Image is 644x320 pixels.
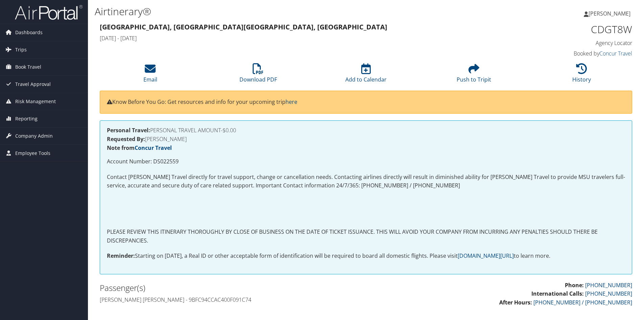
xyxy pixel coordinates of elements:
p: PLEASE REVIEW THIS ITINERARY THOROUGHLY BY CLOSE OF BUSINESS ON THE DATE OF TICKET ISSUANCE. THIS... [107,228,625,245]
a: [PHONE_NUMBER] [585,290,632,297]
h4: Agency Locator [507,39,632,47]
strong: After Hours: [499,299,532,306]
span: Reporting [15,110,38,127]
strong: [GEOGRAPHIC_DATA], [GEOGRAPHIC_DATA] [GEOGRAPHIC_DATA], [GEOGRAPHIC_DATA] [100,22,387,31]
a: Add to Calendar [345,67,387,83]
a: [PHONE_NUMBER] [585,281,632,289]
p: Starting on [DATE], a Real ID or other acceptable form of identification will be required to boar... [107,252,625,260]
h4: Booked by [507,50,632,57]
strong: Note from [107,144,172,152]
span: Travel Approval [15,76,51,93]
span: Employee Tools [15,145,50,162]
p: Account Number: DS022559 [107,157,625,166]
strong: Requested By: [107,135,145,143]
a: Download PDF [239,67,277,83]
span: Risk Management [15,93,56,110]
span: Company Admin [15,128,53,144]
a: Push to Tripit [457,67,491,83]
a: [PHONE_NUMBER] / [PHONE_NUMBER] [533,299,632,306]
span: Dashboards [15,24,43,41]
h1: CDGT8W [507,22,632,37]
a: Concur Travel [599,50,632,57]
span: Trips [15,41,27,58]
span: [PERSON_NAME] [589,10,630,17]
h1: Airtinerary® [95,4,456,19]
a: Concur Travel [135,144,172,152]
strong: Reminder: [107,252,135,259]
h4: [DATE] - [DATE] [100,35,497,42]
h4: [PERSON_NAME] [107,136,625,142]
h2: Passenger(s) [100,282,361,294]
a: [PERSON_NAME] [584,3,637,24]
h4: PERSONAL TRAVEL AMOUNT-$0.00 [107,128,625,133]
strong: Phone: [565,281,584,289]
p: Contact [PERSON_NAME] Travel directly for travel support, change or cancellation needs. Contactin... [107,173,625,190]
p: Know Before You Go: Get resources and info for your upcoming trip [107,98,625,107]
span: Book Travel [15,59,41,75]
a: [DOMAIN_NAME][URL] [458,252,514,259]
h4: [PERSON_NAME] [PERSON_NAME] - 9BFC94CCAC400F091C74 [100,296,361,303]
a: Email [143,67,157,83]
strong: Personal Travel: [107,127,150,134]
a: here [285,98,297,106]
strong: International Calls: [531,290,584,297]
img: airportal-logo.png [15,4,83,20]
a: History [572,67,591,83]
